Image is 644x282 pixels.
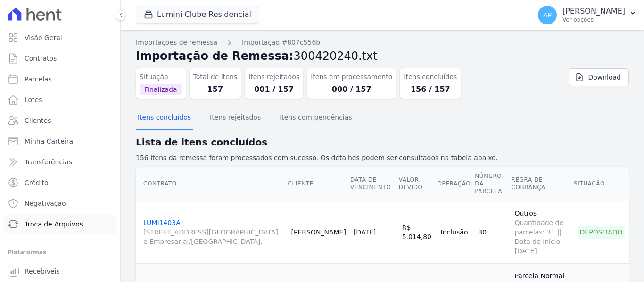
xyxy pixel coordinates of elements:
[143,219,284,246] a: LUMI1403A[STREET_ADDRESS][GEOGRAPHIC_DATA] e Empresarial/[GEOGRAPHIC_DATA].
[4,262,116,281] a: Recebíveis
[350,167,398,201] th: Data de Vencimento
[511,167,573,201] th: Regra de Cobrança
[4,132,116,151] a: Minha Carteira
[350,201,398,263] td: [DATE]
[25,266,60,276] span: Recebíveis
[140,84,182,95] span: Finalizada
[4,28,116,47] a: Visão Geral
[511,201,573,263] td: Outros
[311,72,392,82] dt: Itens em processamento
[569,68,629,86] a: Download
[242,38,320,48] a: Importação #807c556b
[193,84,238,95] dd: 157
[25,219,83,229] span: Troca de Arquivos
[25,178,49,187] span: Crédito
[398,201,437,263] td: R$ 5.014,80
[248,72,299,82] dt: Itens rejeitados
[25,137,73,146] span: Minha Carteira
[573,167,629,201] th: Situação
[4,173,116,192] a: Crédito
[25,116,51,125] span: Clientes
[193,72,238,82] dt: Total de Itens
[8,247,113,258] div: Plataformas
[404,84,457,95] dd: 156 / 157
[4,90,116,109] a: Lotes
[25,199,66,208] span: Negativação
[543,12,552,18] span: AP
[562,7,625,16] p: [PERSON_NAME]
[25,54,57,63] span: Contratos
[398,167,437,201] th: Valor devido
[25,95,42,105] span: Lotes
[136,135,629,149] h2: Lista de itens concluídos
[437,167,475,201] th: Operação
[474,201,511,263] td: 30
[136,106,193,130] button: Itens concluídos
[562,16,625,24] p: Ver opções
[136,6,259,24] button: Lumini Clube Residencial
[136,38,629,48] nav: Breadcrumb
[25,33,62,42] span: Visão Geral
[136,38,217,48] a: Importações de remessa
[25,74,52,84] span: Parcelas
[143,227,284,246] span: [STREET_ADDRESS][GEOGRAPHIC_DATA] e Empresarial/[GEOGRAPHIC_DATA].
[25,157,72,167] span: Transferências
[248,84,299,95] dd: 001 / 157
[288,201,350,263] td: [PERSON_NAME]
[136,48,629,64] h2: Importação de Remessa:
[288,167,350,201] th: Cliente
[437,201,475,263] td: Inclusão
[4,153,116,171] a: Transferências
[4,215,116,234] a: Troca de Arquivos
[136,167,288,201] th: Contrato
[311,84,392,95] dd: 000 / 157
[140,72,182,82] dt: Situação
[530,2,644,28] button: AP [PERSON_NAME] Ver opções
[294,49,378,63] span: 300420240.txt
[4,194,116,213] a: Negativação
[474,167,511,201] th: Número da Parcela
[278,106,354,130] button: Itens com pendências
[4,70,116,89] a: Parcelas
[4,111,116,130] a: Clientes
[577,226,625,239] div: Depositado
[136,153,629,163] p: 156 itens da remessa foram processados com sucesso. Os detalhes podem ser consultados na tabela a...
[404,72,457,82] dt: Itens concluídos
[4,49,116,68] a: Contratos
[208,106,263,130] button: Itens rejeitados
[514,218,570,256] span: Quantidade de parcelas: 31 || Data de início: [DATE]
